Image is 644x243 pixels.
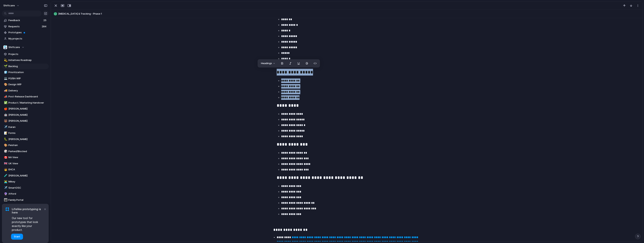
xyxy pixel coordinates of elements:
a: 🍎[PERSON_NAME] [2,106,49,112]
div: ✅ [4,101,7,105]
div: 🍎 [4,107,7,111]
div: ✈️ [4,125,7,129]
button: 👪 [3,198,7,202]
button: 🇬🇧 [3,162,7,165]
span: SmartOSC [8,186,47,190]
button: ✈️ [3,125,7,129]
button: 🔮 [3,192,7,196]
span: 25 [43,19,47,22]
span: Post-Release Dashboard [8,95,47,99]
div: 💸Quotes [2,203,49,209]
span: Initiatives Roadmap [8,58,47,62]
div: 🧪[PERSON_NAME] [2,173,49,179]
button: [MEDICAL_DATA] & Tracking - Phase 1 [53,11,641,17]
span: [PERSON_NAME] [8,119,47,123]
a: Prototypes [2,30,49,35]
span: Karan [8,125,47,129]
span: 284 [42,25,47,28]
button: shiftcare [2,3,21,9]
button: 🎨 [3,143,7,147]
a: 🇨🇦NA View [2,155,49,160]
div: 👨‍💻 [4,180,7,184]
button: 🎨 [3,83,7,86]
a: 🚚Delivery [2,88,49,93]
a: 🐛[PERSON_NAME] [2,136,49,142]
span: My projects [8,37,47,41]
a: 🤖[PERSON_NAME] [2,112,49,118]
span: Backlog [8,64,47,68]
span: Projects [8,52,47,56]
a: 🇬🇧UK View [2,161,49,166]
div: 📝 [4,131,7,135]
a: Feedback25 [2,18,49,23]
a: 🎨Peishan [2,142,49,148]
button: 👨‍💻 [3,180,7,184]
span: PO/BA WIP [8,77,47,80]
div: 🐛 [4,137,7,141]
button: 📣 [3,95,7,99]
div: 🔮Afford [2,191,49,197]
button: 🍎 [3,107,7,111]
a: 📣Post-Release Dashboard [2,94,49,99]
div: 👪 [4,198,7,202]
a: 📝Forms [2,130,49,136]
a: 🎨Design WIP [2,82,49,87]
span: Parked/Blocked [8,150,47,153]
button: Headings [259,60,278,66]
button: 💻 [3,77,7,80]
div: ✈️Karan [2,124,49,130]
div: 🌱 [4,64,7,68]
button: 🧪 [3,174,7,178]
span: Mikey [8,180,47,184]
button: 🧊 [3,70,7,74]
a: 👨‍💻Mikey [2,179,49,184]
div: 🧒EHCA [2,167,49,172]
div: 🎨 [4,143,7,147]
span: [PERSON_NAME] [8,107,47,111]
div: 🧪 [4,173,7,178]
span: Prototypes [8,31,47,34]
div: 💫Initiatives Roadmap [2,57,49,63]
span: Family Portal [8,198,47,202]
button: Shiftcare [2,44,49,50]
button: 🇨🇦 [3,156,7,159]
a: 🧊Prioritization [2,70,49,75]
span: Peishan [8,143,47,147]
a: Projects [2,51,49,57]
span: Lifelike prototyping is here [12,207,43,214]
button: 🤖 [3,113,7,117]
span: Afford [8,192,47,196]
span: Prioritization [8,70,47,74]
div: ✈️ [4,186,7,190]
a: 👪Family Portal [2,197,49,203]
div: 💻PO/BA WIP [2,76,49,81]
a: ✈️SmartOSC [2,185,49,191]
span: NA View [8,156,47,159]
span: Forms [8,131,47,135]
span: Design WIP [8,83,47,86]
div: 🤖 [4,113,7,117]
span: Feedback [8,19,42,22]
div: 🎲 [4,149,7,153]
div: 🇬🇧 [4,161,7,166]
span: shiftcare [3,4,15,7]
button: ✈️ [3,186,7,190]
button: 💫 [3,58,7,62]
button: 📝 [3,131,7,135]
button: 🎲 [3,150,7,153]
div: 📣 [4,95,7,99]
span: Start [14,235,20,239]
span: [PERSON_NAME] [8,137,47,141]
div: 🌱Backlog [2,64,49,69]
span: [PERSON_NAME] [8,113,47,117]
a: ✅Product / Marketing Handover [2,100,49,106]
span: Requests [8,25,41,28]
div: 💫 [4,58,7,62]
button: 🚚 [3,89,7,93]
